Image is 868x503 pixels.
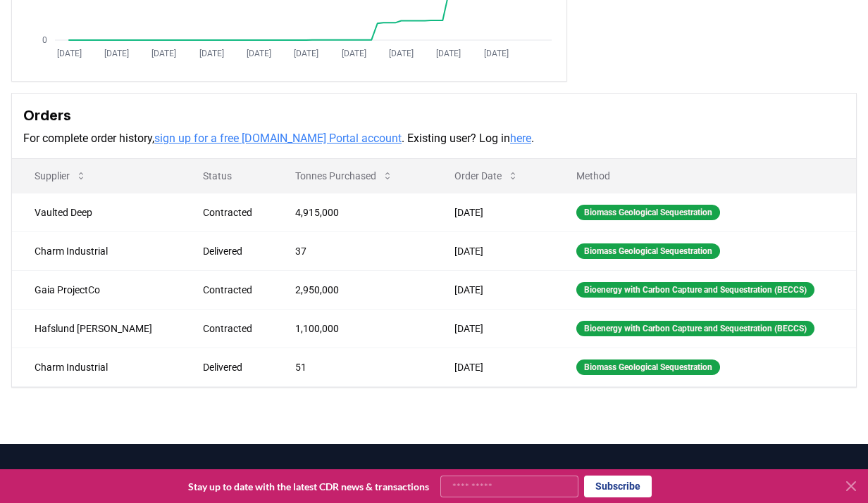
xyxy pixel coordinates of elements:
tspan: [DATE] [342,49,366,58]
td: [DATE] [432,193,553,231]
tspan: [DATE] [199,49,224,58]
a: sign up for a free [DOMAIN_NAME] Portal account [154,132,402,145]
div: Delivered [203,244,261,258]
tspan: 0 [42,35,47,45]
a: here [510,132,531,145]
tspan: [DATE] [104,49,129,58]
p: Method [565,169,845,183]
p: For complete order history, . Existing user? Log in . [23,130,845,147]
tspan: [DATE] [57,49,82,58]
tspan: [DATE] [294,49,318,58]
div: Contracted [203,321,261,336]
div: Contracted [203,205,261,219]
tspan: [DATE] [151,49,176,58]
div: Delivered [203,360,261,374]
div: Bioenergy with Carbon Capture and Sequestration (BECCS) [576,321,814,336]
div: Contracted [203,283,261,297]
td: Charm Industrial [12,348,180,386]
td: 51 [273,348,432,386]
button: Supplier [23,162,98,190]
tspan: [DATE] [484,49,509,58]
td: [DATE] [432,309,553,348]
h3: Orders [23,105,845,126]
td: [DATE] [432,231,553,270]
button: Tonnes Purchased [284,162,404,190]
td: 37 [273,231,432,270]
div: Bioenergy with Carbon Capture and Sequestration (BECCS) [576,282,814,298]
tspan: [DATE] [436,49,461,58]
td: 1,100,000 [273,309,432,348]
td: Gaia ProjectCo [12,270,180,309]
td: 2,950,000 [273,270,432,309]
p: Status [192,169,261,183]
td: Charm Industrial [12,231,180,270]
td: 4,915,000 [273,193,432,231]
div: Biomass Geological Sequestration [576,243,720,259]
td: Vaulted Deep [12,193,180,231]
div: Biomass Geological Sequestration [576,359,720,375]
button: Order Date [443,162,530,190]
tspan: [DATE] [247,49,271,58]
div: Biomass Geological Sequestration [576,205,720,220]
td: [DATE] [432,348,553,386]
td: Hafslund [PERSON_NAME] [12,309,180,348]
tspan: [DATE] [389,49,414,58]
td: [DATE] [432,270,553,309]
